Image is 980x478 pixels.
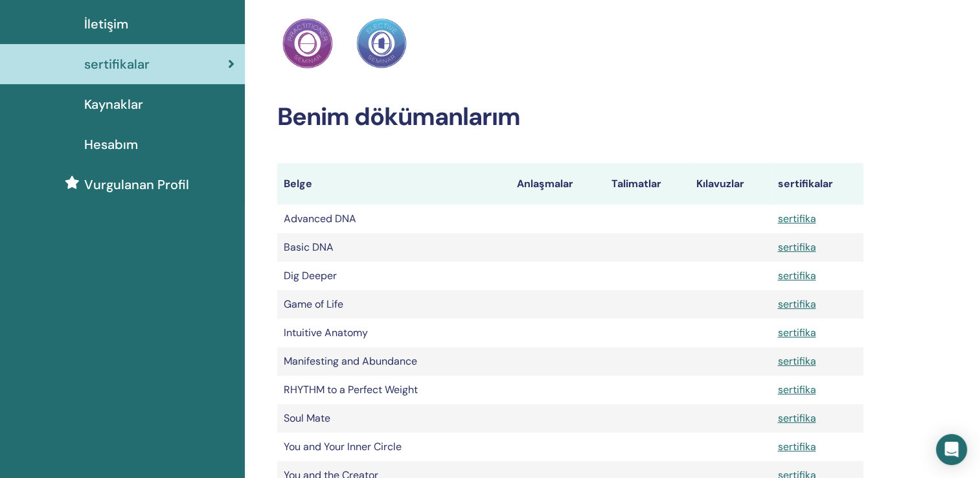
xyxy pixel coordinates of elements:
[777,240,815,254] a: sertifika
[277,102,863,132] h2: Benim dökümanlarım
[277,376,510,404] td: RHYTHM to a Perfect Weight
[277,205,510,233] td: Advanced DNA
[277,319,510,347] td: Intuitive Anatomy
[277,347,510,376] td: Manifesting and Abundance
[84,14,128,34] span: İletişim
[277,433,510,461] td: You and Your Inner Circle
[356,18,407,69] img: Practitioner
[689,163,771,205] th: Kılavuzlar
[771,163,863,205] th: sertifikalar
[777,269,815,282] a: sertifika
[277,404,510,433] td: Soul Mate
[777,354,815,368] a: sertifika
[277,163,510,205] th: Belge
[777,440,815,453] a: sertifika
[84,135,138,154] span: Hesabım
[777,411,815,425] a: sertifika
[605,163,690,205] th: Talimatlar
[277,233,510,262] td: Basic DNA
[777,383,815,396] a: sertifika
[777,326,815,339] a: sertifika
[84,54,150,74] span: sertifikalar
[84,95,143,114] span: Kaynaklar
[84,175,189,194] span: Vurgulanan Profil
[510,163,605,205] th: Anlaşmalar
[277,262,510,290] td: Dig Deeper
[277,290,510,319] td: Game of Life
[777,212,815,225] a: sertifika
[777,297,815,311] a: sertifika
[282,18,333,69] img: Practitioner
[936,434,967,465] div: Open Intercom Messenger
